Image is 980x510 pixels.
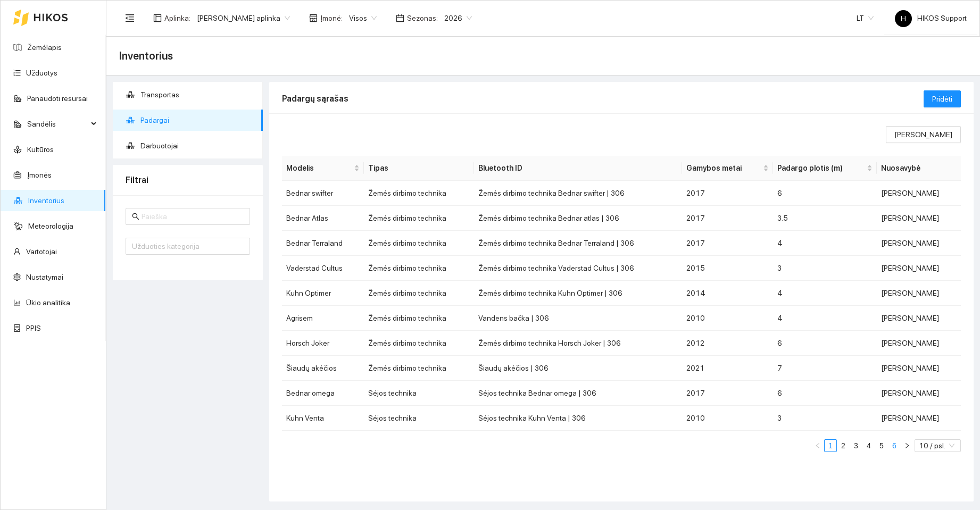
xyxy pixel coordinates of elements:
[364,381,474,406] td: Sėjos technika
[27,94,88,103] a: Panaudoti resursai
[686,162,761,174] span: Gamybos metai
[773,206,877,231] td: 3.5
[28,222,73,230] a: Meteorologija
[28,196,64,205] a: Inventorius
[837,439,850,452] li: 2
[773,231,877,256] td: 4
[915,439,961,452] div: Page Size
[773,406,877,431] td: 3
[904,442,910,449] span: right
[282,83,924,114] div: Padargų sąrašas
[857,10,874,26] span: LT
[349,10,377,26] span: Visos
[773,156,877,181] th: this column's title is Padargo plotis (m),this column is sortable
[850,439,862,452] li: 3
[286,162,352,174] span: Modelis
[407,12,438,24] span: Sezonas :
[153,14,162,22] span: layout
[140,110,254,131] span: Padargai
[777,162,865,174] span: Padargo plotis (m)
[27,113,88,135] span: Sandėlis
[875,439,888,452] li: 5
[894,129,952,140] span: [PERSON_NAME]
[474,156,682,181] th: Bluetooth ID
[877,306,961,331] td: [PERSON_NAME]
[282,256,364,281] td: Vaderstad Cultus
[682,256,773,281] td: 2015
[282,206,364,231] td: Bednar Atlas
[862,439,875,452] li: 4
[877,231,961,256] td: [PERSON_NAME]
[27,145,54,154] a: Kultūros
[888,440,900,452] a: 6
[877,281,961,306] td: [PERSON_NAME]
[197,10,290,26] span: Edgaro Sudeikio aplinka
[140,84,254,105] span: Transportas
[142,211,244,222] input: Paieška
[876,440,887,452] a: 5
[474,381,682,406] td: Sėjos technika Bednar omega | 306
[309,14,318,22] span: shop
[474,306,682,331] td: Vandens bačka | 306
[364,256,474,281] td: Žemės dirbimo technika
[282,356,364,381] td: Šiaudų akėčios
[877,406,961,431] td: [PERSON_NAME]
[825,440,836,452] a: 1
[364,406,474,431] td: Sėjos technika
[27,43,62,52] a: Žemėlapis
[474,406,682,431] td: Sėjos technika Kuhn Venta | 306
[877,181,961,206] td: [PERSON_NAME]
[282,381,364,406] td: Bednar omega
[773,281,877,306] td: 4
[26,247,57,256] a: Vartotojai
[282,231,364,256] td: Bednar Terraland
[811,439,824,452] li: Atgal
[924,90,961,107] button: Pridėti
[773,356,877,381] td: 7
[364,356,474,381] td: Žemės dirbimo technika
[773,256,877,281] td: 3
[901,439,913,452] li: Pirmyn
[682,406,773,431] td: 2010
[773,381,877,406] td: 6
[837,440,849,452] a: 2
[773,181,877,206] td: 6
[682,181,773,206] td: 2017
[27,171,52,179] a: Įmonės
[886,126,961,143] button: [PERSON_NAME]
[364,331,474,356] td: Žemės dirbimo technika
[682,281,773,306] td: 2014
[474,231,682,256] td: Žemės dirbimo technika Bednar Terraland | 306
[26,273,63,281] a: Nustatymai
[682,306,773,331] td: 2010
[282,306,364,331] td: Agrisem
[932,93,952,105] span: Pridėti
[919,440,957,452] span: 10 / psl.
[850,440,862,452] a: 3
[877,381,961,406] td: [PERSON_NAME]
[824,439,837,452] li: 1
[682,331,773,356] td: 2012
[901,10,906,27] span: H
[282,156,364,181] th: this column's title is Modelis,this column is sortable
[773,331,877,356] td: 6
[682,156,773,181] th: this column's title is Gamybos metai,this column is sortable
[282,331,364,356] td: Horsch Joker
[164,12,190,24] span: Aplinka :
[901,439,913,452] button: right
[877,156,961,181] th: Nuosavybė
[474,206,682,231] td: Žemės dirbimo technika Bednar atlas | 306
[863,440,875,452] a: 4
[474,356,682,381] td: Šiaudų akėčios | 306
[282,281,364,306] td: Kuhn Optimer
[815,442,821,449] span: left
[474,281,682,306] td: Žemės dirbimo technika Kuhn Optimer | 306
[364,306,474,331] td: Žemės dirbimo technika
[320,12,343,24] span: Įmonė :
[140,135,254,156] span: Darbuotojai
[119,47,173,64] span: Inventorius
[474,181,682,206] td: Žemės dirbimo technika Bednar swifter | 306
[895,14,967,22] span: HIKOS Support
[26,324,41,332] a: PPIS
[364,181,474,206] td: Žemės dirbimo technika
